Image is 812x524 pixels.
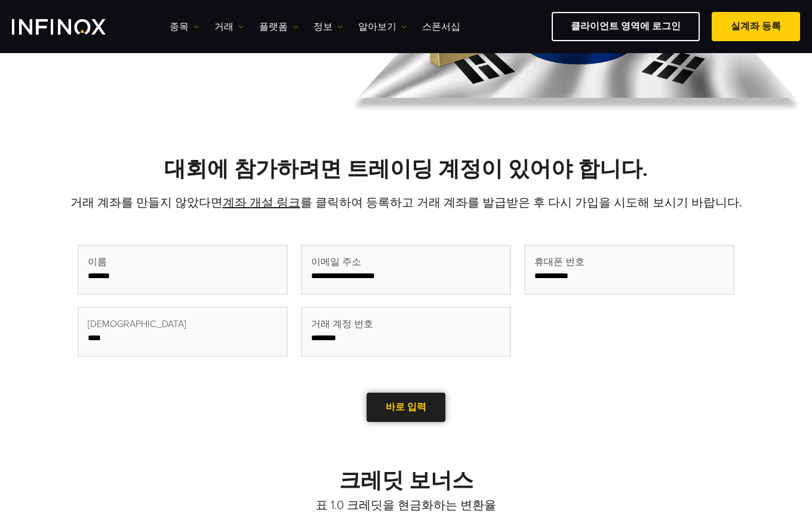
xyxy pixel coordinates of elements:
[367,393,445,422] a: 바로 입력
[552,12,700,41] a: 클라이언트 영역에 로그인
[311,317,373,331] span: 거래 계정 번호
[214,20,244,34] a: 거래
[223,196,300,210] a: 계좌 개설 링크
[164,156,648,182] strong: 대회에 참가하려면 트레이딩 계정이 있어야 합니다.
[422,20,460,34] a: 스폰서십
[259,20,299,34] a: 플랫폼
[313,20,343,34] a: 정보
[311,255,361,269] span: 이메일 주소
[12,497,800,514] p: 표 1.0 크레딧을 현금화하는 변환율
[88,255,107,269] span: 이름
[358,20,407,34] a: 알아보기
[712,12,800,41] a: 실계좌 등록
[534,255,585,269] span: 휴대폰 번호
[88,317,186,331] span: [DEMOGRAPHIC_DATA]
[170,20,199,34] a: 종목
[12,195,800,211] p: 거래 계좌를 만들지 않았다면 를 클릭하여 등록하고 거래 계좌를 발급받은 후 다시 가입을 시도해 보시기 바랍니다.
[12,19,134,35] a: INFINOX Logo
[339,468,473,494] strong: 크레딧 보너스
